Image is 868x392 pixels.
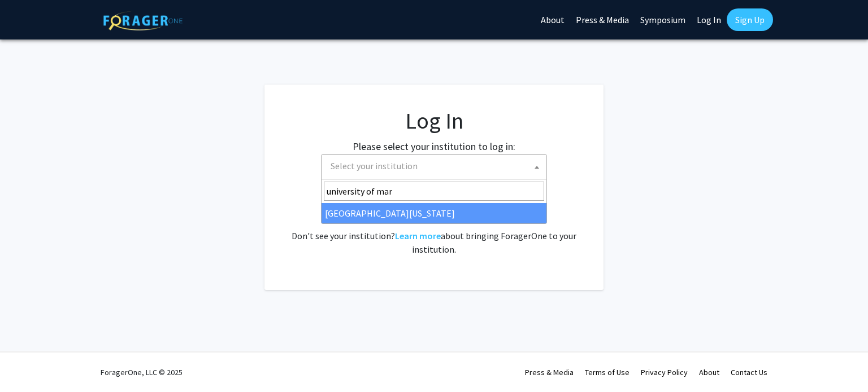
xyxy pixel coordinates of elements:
[525,367,574,377] a: Press & Media
[585,367,630,377] a: Terms of Use
[8,341,48,384] iframe: Chat
[287,202,581,256] div: No account? . Don't see your institution? about bringing ForagerOne to your institution.
[727,8,773,31] a: Sign Up
[101,353,183,392] div: ForagerOne, LLC © 2025
[326,155,546,178] span: Select your institution
[699,367,719,377] a: About
[324,182,544,201] input: Search
[641,367,688,377] a: Privacy Policy
[731,367,767,377] a: Contact Us
[353,139,515,154] label: Please select your institution to log in:
[287,107,581,134] h1: Log In
[331,160,418,171] span: Select your institution
[321,154,547,179] span: Select your institution
[395,230,441,241] a: Learn more about bringing ForagerOne to your institution
[103,11,183,30] img: ForagerOne Logo
[322,203,546,223] li: [GEOGRAPHIC_DATA][US_STATE]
